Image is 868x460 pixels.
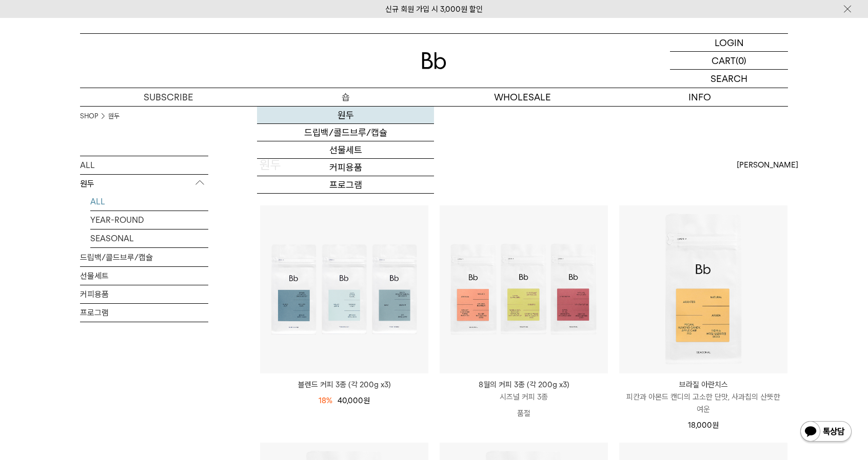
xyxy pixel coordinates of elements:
[257,88,434,106] a: 숍
[260,205,428,373] img: 블렌드 커피 3종 (각 200g x3)
[80,304,208,322] a: 프로그램
[670,52,788,70] a: CART (0)
[799,420,853,445] img: 카카오톡 채널 1:1 채팅 버튼
[80,248,208,266] a: 드립백/콜드브루/캡슐
[440,379,608,403] a: 8월의 커피 3종 (각 200g x3) 시즈널 커피 3종
[712,52,736,69] p: CART
[363,396,370,405] span: 원
[80,267,208,285] a: 선물세트
[80,285,208,303] a: 커피용품
[711,70,747,88] p: SEARCH
[712,421,719,430] span: 원
[619,379,787,415] a: 브라질 아란치스 피칸과 아몬드 캔디의 고소한 단맛, 사과칩의 산뜻한 여운
[619,205,787,373] img: 브라질 아란치스
[257,141,434,159] a: 선물세트
[385,5,483,14] a: 신규 회원 가입 시 3,000원 할인
[90,211,208,229] a: YEAR-ROUND
[440,205,608,373] img: 8월의 커피 3종 (각 200g x3)
[257,124,434,141] a: 드립백/콜드브루/캡슐
[611,88,788,106] p: INFO
[108,111,120,121] a: 원두
[440,391,608,403] p: 시즈널 커피 3종
[619,379,787,391] p: 브라질 아란치스
[440,379,608,391] p: 8월의 커피 3종 (각 200g x3)
[422,52,446,69] img: 로고
[736,52,746,69] p: (0)
[90,193,208,211] a: ALL
[257,176,434,194] a: 프로그램
[737,159,798,171] span: [PERSON_NAME]
[715,34,744,51] p: LOGIN
[670,34,788,52] a: LOGIN
[257,107,434,124] a: 원두
[688,421,719,430] span: 18,000
[257,159,434,176] a: 커피용품
[440,403,608,424] p: 품절
[80,175,208,193] p: 원두
[90,229,208,247] a: SEASONAL
[80,88,257,106] a: SUBSCRIBE
[80,156,208,174] a: ALL
[80,111,98,121] a: SHOP
[319,394,332,407] div: 18%
[338,396,370,405] span: 40,000
[260,379,428,391] a: 블렌드 커피 3종 (각 200g x3)
[619,391,787,415] p: 피칸과 아몬드 캔디의 고소한 단맛, 사과칩의 산뜻한 여운
[434,88,611,106] p: WHOLESALE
